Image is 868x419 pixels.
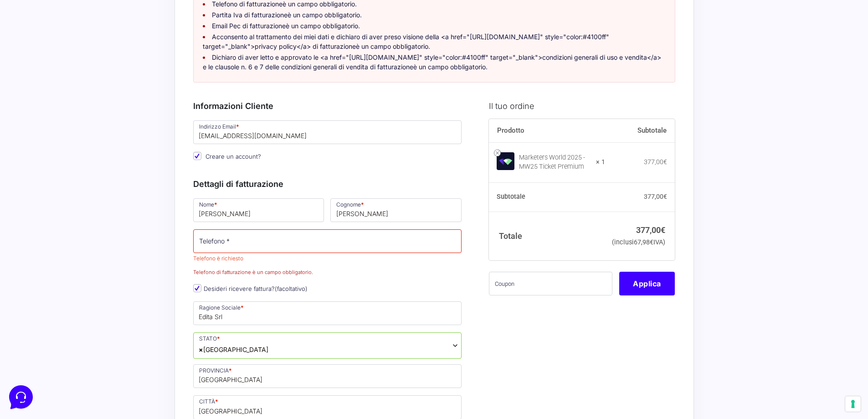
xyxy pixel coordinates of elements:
[21,133,149,142] input: Cerca un articolo...
[193,301,462,325] input: Ragione Sociale *
[612,238,665,246] small: (inclusi IVA)
[212,22,286,30] strong: Email Pec di fatturazione
[489,100,675,112] h3: Il tuo ordine
[193,100,462,112] h3: Informazioni Cliente
[7,7,153,22] h2: Ciao da Marketers 👋
[193,198,324,222] input: Nome *
[644,158,667,166] bdi: 377,00
[193,364,462,388] input: PROVINCIA *
[212,22,360,30] a: Email Pec di fatturazioneè un campo obbligatorio.
[193,284,201,292] input: Desideri ricevere fattura?(facoltativo)
[193,178,462,190] h3: Dettagli di fatturazione
[27,305,43,314] p: Home
[97,113,168,120] a: Apri Centro Assistenza
[140,305,154,314] p: Aiuto
[193,229,462,253] input: Telefono *
[661,225,665,235] span: €
[199,345,203,354] span: ×
[519,153,590,171] div: Marketers World 2025 - MW25 Ticket Premium
[15,113,71,120] span: Trova una risposta
[7,293,63,314] button: Home
[663,193,667,200] span: €
[644,193,667,200] bdi: 377,00
[636,225,665,235] bdi: 377,00
[845,396,861,412] button: Le tue preferenze relative al consenso per le tecnologie di tracciamento
[650,238,653,246] span: €
[596,158,605,167] strong: × 1
[605,119,675,143] th: Subtotale
[193,120,462,144] input: Indirizzo Email *
[7,383,35,411] iframe: Customerly Messenger Launcher
[199,345,268,354] span: Italia
[193,332,462,359] span: Italia
[497,152,514,170] img: Marketers World 2025 - MW25 Ticket Premium
[634,238,653,246] span: 67,98
[489,272,612,295] input: Coupon
[489,212,605,260] th: Totale
[203,33,609,50] a: Acconsento al trattamento dei miei dati e dichiaro di aver preso visione della <a href="[URL][DOM...
[44,51,62,69] img: dark
[619,272,675,295] button: Applica
[489,119,605,143] th: Prodotto
[59,82,134,89] span: Inizia una conversazione
[79,305,103,314] p: Messaggi
[205,153,261,160] span: Creare un account?
[193,395,462,419] input: CITTÀ *
[663,158,667,166] span: €
[15,77,168,95] button: Inizia una conversazione
[29,51,47,69] img: dark
[489,183,605,212] th: Subtotale
[119,293,175,314] button: Aiuto
[193,269,462,276] p: Telefono di fatturazione è un campo obbligatorio.
[193,152,201,160] input: Creare un account?
[212,11,288,19] strong: Partita Iva di fatturazione
[193,255,243,262] span: Telefono è richiesto
[330,198,462,222] input: Cognome *
[63,293,119,314] button: Messaggi
[275,285,308,292] span: (facoltativo)
[212,11,362,19] a: Partita Iva di fatturazioneè un campo obbligatorio.
[15,51,33,69] img: dark
[193,285,308,292] label: Desideri ricevere fattura?
[15,36,77,44] span: Le tue conversazioni
[203,53,661,71] a: Dichiaro di aver letto e approvato le <a href="[URL][DOMAIN_NAME]" style="color:#4100ff" target="...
